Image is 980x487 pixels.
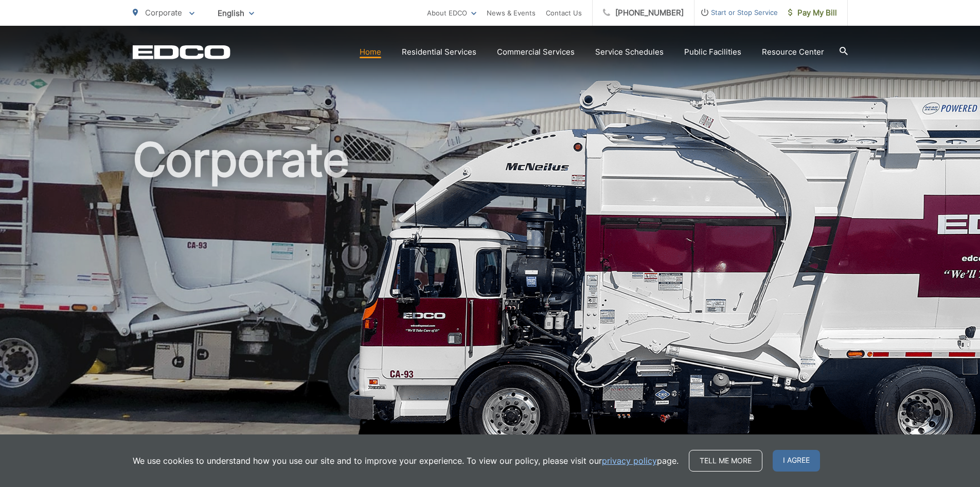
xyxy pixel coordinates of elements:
a: Resource Center [762,46,824,58]
a: Contact Us [546,7,582,19]
a: Tell me more [689,450,762,472]
a: privacy policy [602,455,657,467]
a: News & Events [487,7,536,19]
a: About EDCO [427,7,476,19]
a: Public Facilities [684,46,741,58]
span: Corporate [145,8,182,18]
span: I agree [773,450,820,472]
a: EDCD logo. Return to the homepage. [133,45,230,59]
a: Commercial Services [497,46,575,58]
a: Home [360,46,381,58]
span: English [210,4,262,22]
a: Residential Services [402,46,476,58]
p: We use cookies to understand how you use our site and to improve your experience. To view our pol... [133,455,679,467]
h1: Corporate [133,134,848,460]
span: Pay My Bill [788,7,837,19]
a: Service Schedules [595,46,664,58]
